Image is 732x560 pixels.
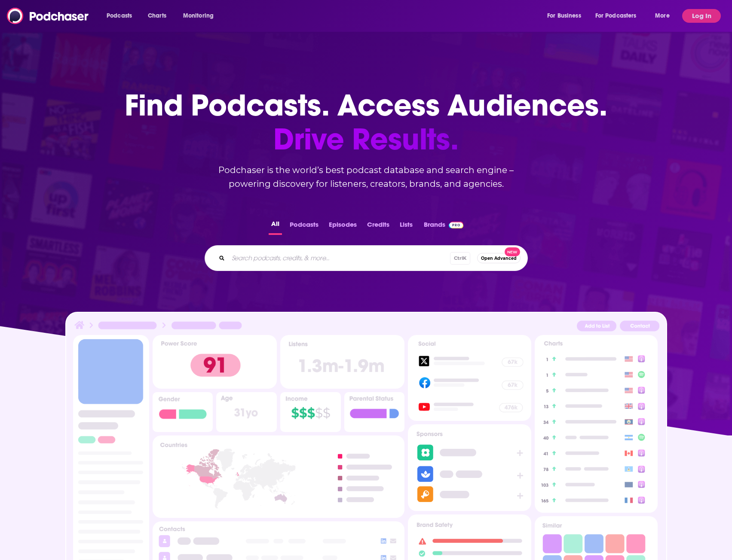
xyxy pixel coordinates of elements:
[153,335,277,389] img: Podcast Insights Power score
[450,252,470,265] span: Ctrl K
[269,218,282,235] button: All
[73,320,659,335] img: Podcast Insights Header
[590,9,649,23] button: open menu
[194,163,538,191] h2: Podchaser is the world’s best podcast database and search engine – powering discovery for listene...
[397,218,415,235] button: Lists
[326,218,359,235] button: Episodes
[682,9,721,23] button: Log In
[595,10,637,22] span: For Podcasters
[101,9,143,23] button: open menu
[547,10,581,22] span: For Business
[505,247,520,256] span: New
[477,253,521,263] button: Open AdvancedNew
[364,218,392,235] button: Credits
[153,392,213,432] img: Podcast Insights Gender
[541,9,592,23] button: open menu
[408,424,531,511] img: Podcast Sponsors
[280,392,341,432] img: Podcast Insights Income
[424,218,464,235] a: BrandsPodchaser Pro
[481,256,517,261] span: Open Advanced
[183,10,214,22] span: Monitoring
[287,218,321,235] button: Podcasts
[216,392,277,432] img: Podcast Insights Age
[177,9,225,23] button: open menu
[7,8,89,24] img: Podchaser - Follow, Share and Rate Podcasts
[153,435,405,517] img: Podcast Insights Countries
[125,122,607,156] span: Drive Results.
[148,10,166,22] span: Charts
[655,10,670,22] span: More
[228,251,450,265] input: Search podcasts, credits, & more...
[535,335,658,513] img: Podcast Insights Charts
[344,392,405,432] img: Podcast Insights Parental Status
[142,9,172,23] a: Charts
[107,10,132,22] span: Podcasts
[125,88,607,156] h1: Find Podcasts. Access Audiences.
[280,335,404,389] img: Podcast Insights Listens
[649,9,680,23] button: open menu
[205,245,528,271] div: Search podcasts, credits, & more...
[408,335,531,421] img: Podcast Socials
[449,222,464,228] img: Podchaser Pro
